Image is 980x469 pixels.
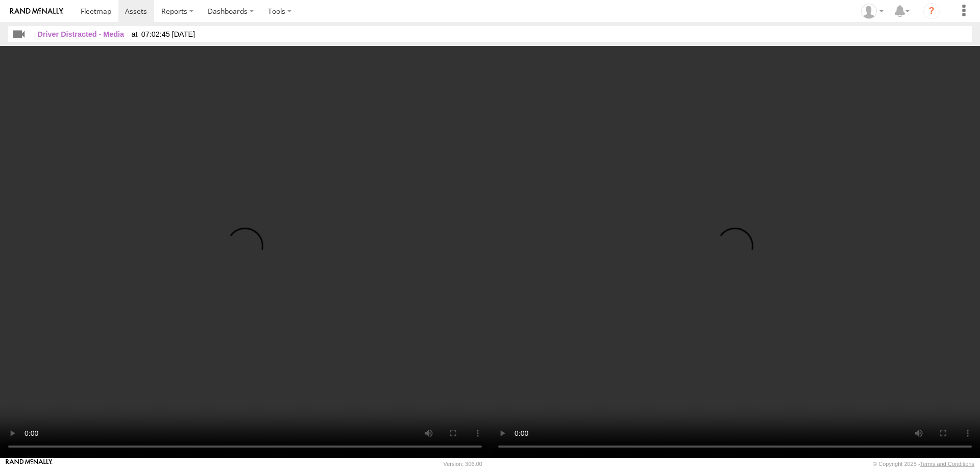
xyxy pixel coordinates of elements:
[857,4,887,19] div: Caitlyn Akarman
[444,461,482,467] div: Version: 306.00
[38,30,125,38] span: Driver Distracted - Media
[920,461,974,467] a: Terms and Conditions
[6,459,53,469] a: Visit our Website
[923,3,940,19] i: ?
[132,30,195,38] span: 07:02:45 [DATE]
[873,461,974,467] div: © Copyright 2025 -
[10,8,63,15] img: rand-logo.svg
